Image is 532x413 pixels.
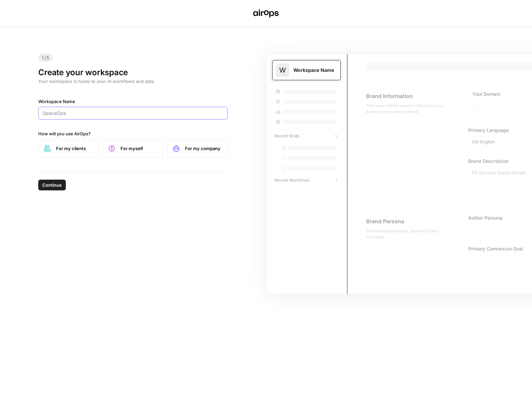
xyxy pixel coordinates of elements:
button: Continue [38,180,66,190]
span: For my company [185,145,222,152]
input: SpaceOps [43,110,223,117]
span: For my clients [56,145,93,152]
span: 1/5 [38,54,53,62]
span: Continue [42,182,62,188]
h1: Create your workspace [38,67,228,78]
span: W [279,65,286,75]
label: How will you use AirOps? [38,130,228,137]
span: For myself [120,145,157,152]
p: Your workspace is home to your AI workflows and data. [38,78,228,85]
label: Workspace Name [38,98,228,105]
